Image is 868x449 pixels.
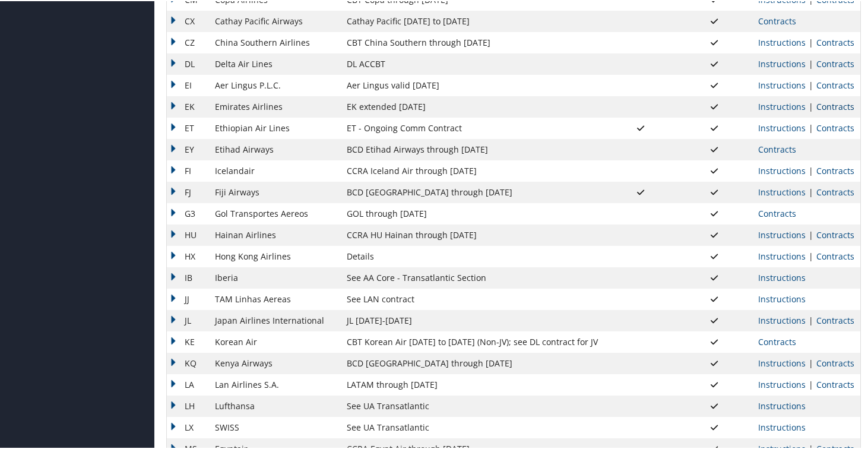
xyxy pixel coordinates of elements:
td: LX [167,416,209,437]
td: CX [167,10,209,31]
td: BCD [GEOGRAPHIC_DATA] through [DATE] [341,181,604,202]
span: | [806,228,816,239]
a: View Ticketing Instructions [758,164,806,175]
a: View Ticketing Instructions [758,78,806,90]
td: DL ACCBT [341,52,604,74]
a: View Ticketing Instructions [758,399,806,410]
a: View Contracts [816,356,854,368]
td: CBT China Southern through [DATE] [341,31,604,52]
td: Fiji Airways [209,181,341,202]
span: | [806,249,816,261]
td: Hainan Airlines [209,223,341,245]
a: View Contracts [816,314,854,325]
a: View Contracts [816,100,854,111]
a: View Ticketing Instructions [758,121,806,132]
a: View Contracts [816,164,854,175]
a: View Ticketing Instructions [758,185,806,197]
td: Gol Transportes Aereos [209,202,341,223]
td: See AA Core - Transatlantic Section [341,266,604,287]
td: See UA Transatlantic [341,394,604,416]
td: BCD Etihad Airways through [DATE] [341,138,604,159]
a: View Ticketing Instructions [758,271,806,282]
a: View Ticketing Instructions [758,292,806,303]
td: JL [DATE]-[DATE] [341,309,604,330]
td: Icelandair [209,159,341,181]
td: ET [167,116,209,138]
span: | [806,100,816,111]
td: Etihad Airways [209,138,341,159]
td: IB [167,266,209,287]
td: Hong Kong Airlines [209,245,341,266]
td: Iberia [209,266,341,287]
a: View Ticketing Instructions [758,57,806,68]
td: BCD [GEOGRAPHIC_DATA] through [DATE] [341,352,604,373]
td: Details [341,245,604,266]
span: | [806,185,816,197]
td: Aer Lingus P.L.C. [209,74,341,95]
a: View Contracts [816,57,854,68]
td: HU [167,223,209,245]
a: View Ticketing Instructions [758,420,806,432]
a: View Ticketing Instructions [758,36,806,47]
a: View Ticketing Instructions [758,100,806,111]
td: LH [167,394,209,416]
td: Lufthansa [209,394,341,416]
td: Aer Lingus valid [DATE] [341,74,604,95]
td: CZ [167,31,209,52]
td: EK [167,95,209,116]
td: Japan Airlines International [209,309,341,330]
a: View Ticketing Instructions [758,228,806,239]
span: | [806,164,816,175]
td: Emirates Airlines [209,95,341,116]
a: View Contracts [816,185,854,197]
a: View Ticketing Instructions [758,356,806,368]
td: Korean Air [209,330,341,352]
td: Cathay Pacific [DATE] to [DATE] [341,10,604,31]
td: FJ [167,181,209,202]
span: | [806,314,816,325]
td: EY [167,138,209,159]
td: HX [167,245,209,266]
a: View Contracts [816,36,854,47]
td: KQ [167,352,209,373]
a: View Contracts [758,335,796,346]
td: CCRA Iceland Air through [DATE] [341,159,604,181]
td: Kenya Airways [209,352,341,373]
td: DL [167,52,209,74]
td: LA [167,373,209,394]
td: China Southern Airlines [209,31,341,52]
td: SWISS [209,416,341,437]
a: View Ticketing Instructions [758,378,806,389]
a: View Contracts [758,207,796,218]
td: JJ [167,287,209,309]
a: View Ticketing Instructions [758,314,806,325]
td: G3 [167,202,209,223]
td: Lan Airlines S.A. [209,373,341,394]
span: | [806,57,816,68]
a: View Contracts [816,378,854,389]
td: Cathay Pacific Airways [209,10,341,31]
td: EK extended [DATE] [341,95,604,116]
span: | [806,378,816,389]
td: EI [167,74,209,95]
td: CCRA HU Hainan through [DATE] [341,223,604,245]
span: | [806,36,816,47]
a: View Contracts [758,14,796,26]
td: TAM Linhas Aereas [209,287,341,309]
a: View Contracts [816,228,854,239]
td: FI [167,159,209,181]
span: | [806,78,816,90]
td: Ethiopian Air Lines [209,116,341,138]
td: KE [167,330,209,352]
td: ET - Ongoing Comm Contract [341,116,604,138]
a: View Contracts [816,249,854,261]
span: | [806,121,816,132]
td: CBT Korean Air [DATE] to [DATE] (Non-JV); see DL contract for JV [341,330,604,352]
span: | [806,356,816,368]
td: GOL through [DATE] [341,202,604,223]
td: See UA Transatlantic [341,416,604,437]
td: See LAN contract [341,287,604,309]
a: View Contracts [758,143,796,154]
a: View Contracts [816,121,854,132]
td: LATAM through [DATE] [341,373,604,394]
